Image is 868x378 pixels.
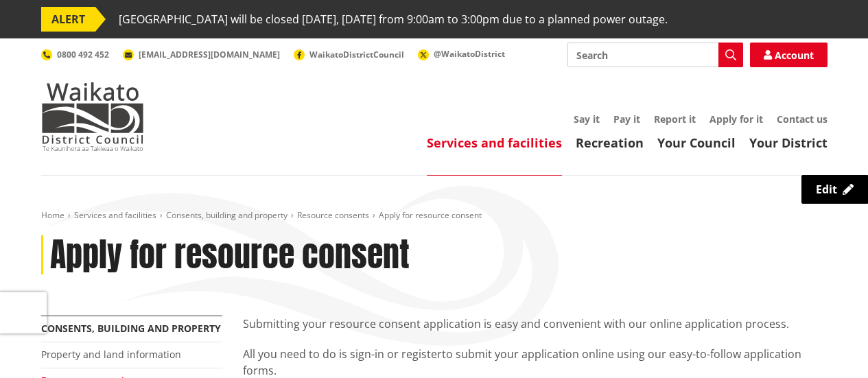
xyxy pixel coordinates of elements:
span: Submitting your resource consent application is easy and convenient with our online application p... [243,316,789,331]
a: @WaikatoDistrict [418,48,505,60]
a: Resource consents [297,209,369,221]
span: Edit [816,182,837,197]
span: WaikatoDistrictCouncil [309,49,404,60]
a: Say it [574,113,600,126]
a: Recreation [576,134,644,151]
a: Consents, building and property [41,322,221,335]
span: [GEOGRAPHIC_DATA] will be closed [DATE], [DATE] from 9:00am to 3:00pm due to a planned power outage. [119,7,668,32]
span: Apply for resource consent [379,209,482,221]
span: 0800 492 452 [57,49,109,60]
a: [EMAIL_ADDRESS][DOMAIN_NAME] [123,49,280,60]
a: 0800 492 452 [41,49,109,60]
span: [EMAIL_ADDRESS][DOMAIN_NAME] [139,49,280,60]
a: Home [41,209,64,221]
a: Your Council [657,134,736,151]
input: Search input [567,43,743,67]
a: Apply for it [709,113,763,126]
a: Account [750,43,828,67]
a: Report it [654,113,696,126]
a: Edit [801,175,868,204]
span: @WaikatoDistrict [434,48,505,60]
h1: Apply for resource consent [50,235,410,275]
a: Property and land information [41,348,181,361]
nav: breadcrumb [41,210,828,222]
span: All you need to do is sign-in or register [243,346,442,362]
a: Your District [749,134,828,151]
a: Consents, building and property [166,209,288,221]
img: Waikato District Council - Te Kaunihera aa Takiwaa o Waikato [41,82,144,151]
a: WaikatoDistrictCouncil [294,49,404,60]
a: Contact us [777,113,828,126]
span: ALERT [41,7,95,32]
a: Services and facilities [427,134,562,151]
a: Pay it [613,113,640,126]
a: Services and facilities [74,209,156,221]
